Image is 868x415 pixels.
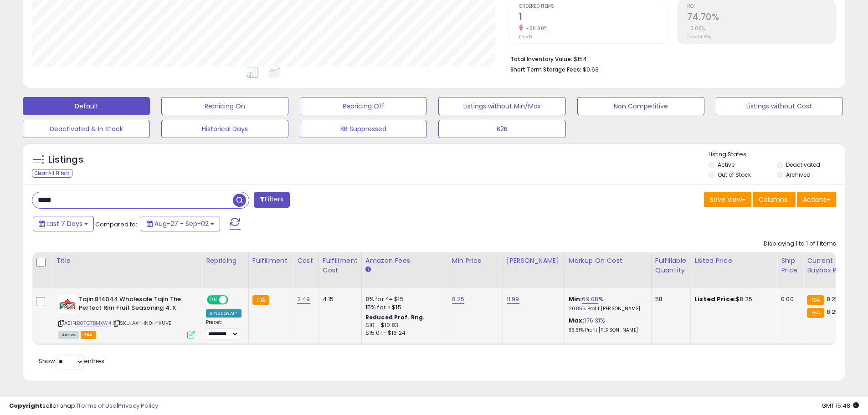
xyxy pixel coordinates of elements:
th: The percentage added to the cost of goods (COGS) that forms the calculator for Min & Max prices. [565,252,651,288]
a: 69.08 [582,295,598,304]
div: 4.15 [323,295,354,303]
div: 15% for > $15 [365,303,441,312]
h2: 1 [519,12,668,24]
div: Markup on Cost [569,256,647,266]
span: ON [208,296,219,304]
button: Listings without Cost [716,97,843,115]
small: Prev: 5 [519,34,532,40]
h5: Listings [48,154,83,166]
p: 20.85% Profit [PERSON_NAME] [569,306,644,312]
strong: Copyright [9,401,42,410]
div: 58 [655,295,683,303]
div: Title [56,256,198,266]
div: 0.00 [781,295,796,303]
div: Amazon Fees [365,256,444,266]
label: Out of Stock [718,171,751,179]
button: Repricing Off [300,97,427,115]
button: Actions [797,192,836,207]
button: Last 7 Days [33,216,94,231]
b: Tajin 814044 Wholesale Tajin The Perfect Rim Fruit Seasoning 4. X [79,295,190,314]
button: Save View [704,192,751,207]
div: % [569,317,644,333]
button: Historical Days [161,120,288,138]
button: Default [23,97,150,115]
div: $8.25 [694,295,770,303]
b: Max: [569,316,585,325]
div: 8% for <= $15 [365,295,441,303]
span: Compared to: [95,220,137,229]
button: Filters [254,192,289,208]
small: -80.00% [523,25,548,32]
div: Current Buybox Price [807,256,854,275]
a: 11.99 [507,295,519,304]
p: Listing States: [709,150,845,159]
span: 8.25 [827,295,839,303]
small: Prev: 74.70% [687,34,711,40]
div: [PERSON_NAME] [507,256,561,266]
a: 2.49 [297,295,310,304]
label: Active [718,161,734,169]
b: Reduced Prof. Rng. [365,313,425,321]
button: Repricing On [161,97,288,115]
span: Columns [759,195,787,204]
div: Fulfillment Cost [323,256,358,275]
div: % [569,295,644,312]
a: 8.25 [452,295,465,304]
span: FBA [81,331,96,339]
button: Non Competitive [577,97,704,115]
a: B07G7BMXW4 [77,319,111,327]
small: 0.00% [687,25,705,32]
span: Show: entries [39,357,104,365]
small: FBA [252,295,269,305]
b: Min: [569,295,582,303]
label: Deactivated [786,161,820,169]
small: FBA [807,295,824,305]
li: $154 [510,53,829,64]
p: 36.61% Profit [PERSON_NAME] [569,327,644,333]
span: ROI [687,4,836,9]
div: Amazon AI * [206,309,241,318]
b: Short Term Storage Fees: [510,66,581,73]
div: $10 - $10.83 [365,322,441,329]
span: | SKU: AX-HN0H-XUVE [113,319,171,327]
div: seller snap | | [9,402,158,410]
div: ASIN: [58,295,195,338]
img: 41oPyOUsuNL._SL40_.jpg [58,295,77,313]
span: Last 7 Days [46,219,82,228]
div: Ship Price [781,256,799,275]
button: BB Suppressed [300,120,427,138]
small: Amazon Fees. [365,266,371,274]
a: Terms of Use [78,401,117,410]
div: Min Price [452,256,499,266]
span: All listings currently available for purchase on Amazon [58,331,79,339]
a: Privacy Policy [118,401,158,410]
span: 8.25 [827,307,839,316]
span: Aug-27 - Sep-02 [154,219,209,228]
div: Fulfillable Quantity [655,256,687,275]
span: OFF [227,296,241,304]
div: Cost [297,256,315,266]
a: 176.31 [584,316,600,325]
button: Columns [753,192,796,207]
div: Preset: [206,319,241,340]
small: FBA [807,308,824,318]
div: $15.01 - $16.24 [365,329,441,337]
label: Archived [786,171,811,179]
div: Clear All Filters [32,169,72,178]
h2: 74.70% [687,12,836,24]
button: B2B [438,120,565,138]
button: Aug-27 - Sep-02 [141,216,220,231]
span: Ordered Items [519,4,668,9]
span: $0.63 [583,65,599,74]
div: Fulfillment [252,256,289,266]
div: Displaying 1 to 1 of 1 items [764,240,836,248]
button: Deactivated & In Stock [23,120,150,138]
button: Listings without Min/Max [438,97,565,115]
b: Listed Price: [694,295,736,303]
div: Listed Price [694,256,773,266]
div: Repricing [206,256,245,266]
b: Total Inventory Value: [510,55,572,63]
span: 2025-09-10 15:48 GMT [822,401,859,410]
